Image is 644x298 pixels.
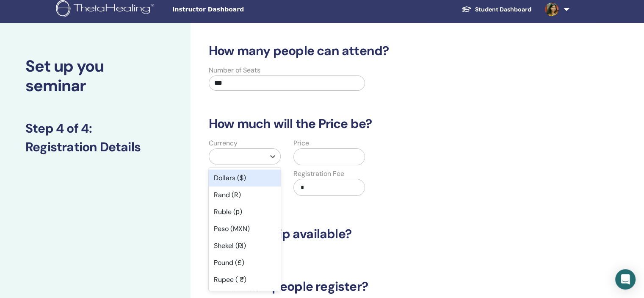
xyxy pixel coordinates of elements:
[25,121,165,136] h3: Step 4 of 4 :
[25,139,165,155] h3: Registration Details
[209,254,281,271] div: Pound (£)
[204,279,552,294] h3: When can people register?
[172,5,299,14] span: Instructor Dashboard
[545,3,558,16] img: default.jpg
[209,203,281,220] div: Ruble (р)
[462,6,472,13] img: graduation-cap-white.svg
[204,116,552,131] h3: How much will the Price be?
[204,226,552,242] h3: Is scholarship available?
[293,138,309,148] label: Price
[209,271,281,288] div: Rupee ( ₹)
[209,138,238,148] label: Currency
[293,169,344,179] label: Registration Fee
[455,2,538,17] a: Student Dashboard
[204,43,552,58] h3: How many people can attend?
[209,220,281,237] div: Peso (MXN)
[209,65,260,75] label: Number of Seats
[615,269,636,290] div: Open Intercom Messenger
[209,187,281,203] div: Rand (R)
[25,57,165,95] h2: Set up you seminar
[209,170,281,187] div: Dollars ($)
[209,237,281,254] div: Shekel (₪)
